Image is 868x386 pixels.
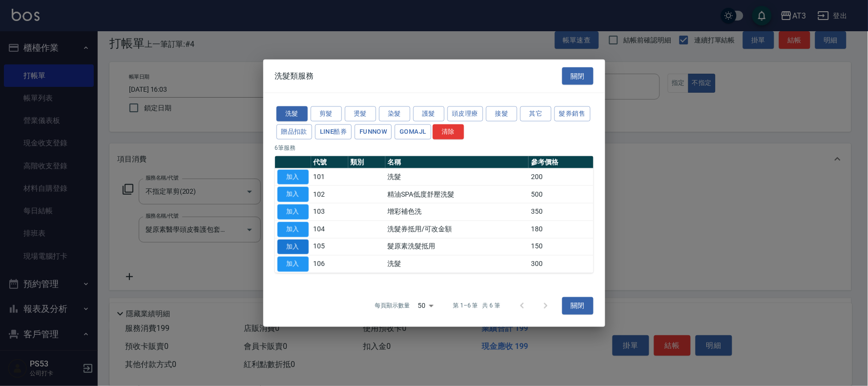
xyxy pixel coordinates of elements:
[379,106,410,122] button: 染髮
[277,169,309,184] button: 加入
[529,255,593,273] td: 300
[529,238,593,256] td: 150
[277,222,309,237] button: 加入
[311,156,348,168] th: 代號
[311,238,348,256] td: 105
[311,106,342,122] button: 剪髮
[277,257,309,272] button: 加入
[385,238,529,256] td: 髮原素洗髮抵用
[453,302,500,310] p: 第 1–6 筆 共 6 筆
[529,203,593,221] td: 350
[562,67,593,85] button: 關閉
[447,106,484,122] button: 頭皮理療
[275,71,314,81] span: 洗髮類服務
[414,293,437,319] div: 50
[385,168,529,186] td: 洗髮
[529,156,593,168] th: 參考價格
[520,106,551,122] button: 其它
[375,302,410,310] p: 每頁顯示數量
[315,124,352,139] button: LINE酷券
[385,203,529,221] td: 增彩補色洗
[395,124,431,139] button: GOMAJL
[311,221,348,238] td: 104
[345,106,376,122] button: 燙髮
[554,106,591,122] button: 髮券銷售
[277,239,309,254] button: 加入
[413,106,445,122] button: 護髮
[385,156,529,168] th: 名稱
[311,168,348,186] td: 101
[486,106,517,122] button: 接髮
[277,187,309,202] button: 加入
[348,156,385,168] th: 類別
[311,203,348,221] td: 103
[276,106,308,122] button: 洗髮
[311,185,348,203] td: 102
[433,124,464,139] button: 清除
[385,185,529,203] td: 精油SPA低度舒壓洗髮
[529,185,593,203] td: 500
[385,255,529,273] td: 洗髮
[529,168,593,186] td: 200
[275,143,593,152] p: 6 筆服務
[277,204,309,220] button: 加入
[276,124,313,139] button: 贈品扣款
[529,221,593,238] td: 180
[562,297,593,315] button: 關閉
[385,221,529,238] td: 洗髮券抵用/可改金額
[311,255,348,273] td: 106
[355,124,392,139] button: FUNNOW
